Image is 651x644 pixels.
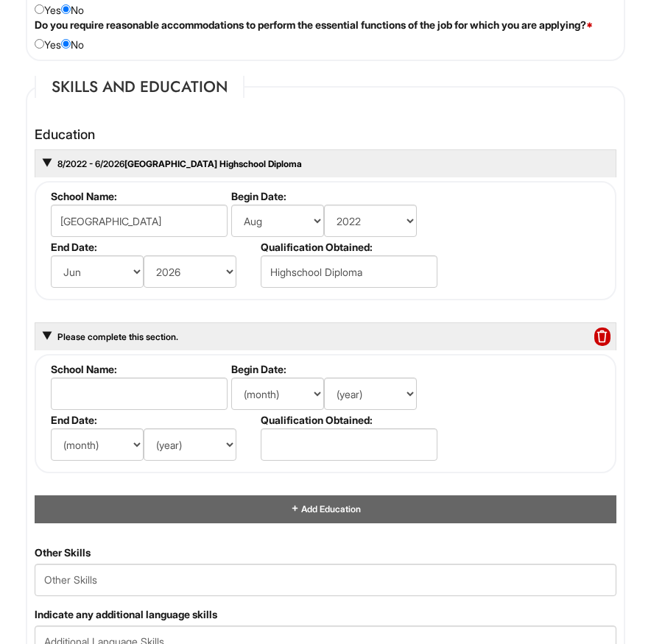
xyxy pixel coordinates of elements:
label: Qualification Obtained: [261,414,435,426]
div: Yes No [24,18,627,52]
span: 8/2022 - 6/2026 [56,158,124,169]
a: Delete [594,330,610,344]
label: Other Skills [35,545,91,560]
label: Begin Date: [231,363,435,375]
a: Add Education [290,503,361,514]
span: Add Education [300,503,361,514]
label: Qualification Obtained: [261,241,435,253]
label: End Date: [51,241,255,253]
a: 8/2022 - 6/2026[GEOGRAPHIC_DATA] Highschool Diploma [56,158,302,169]
label: Do you require reasonable accommodations to perform the essential functions of the job for which ... [35,18,593,32]
a: Please complete this section. [56,331,178,342]
label: Begin Date: [231,190,435,202]
label: End Date: [51,414,255,426]
input: Other Skills [35,564,616,596]
label: Indicate any additional language skills [35,607,217,622]
h4: Education [35,127,616,142]
label: School Name: [51,363,225,375]
legend: Skills and Education [35,76,244,98]
label: School Name: [51,190,225,202]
